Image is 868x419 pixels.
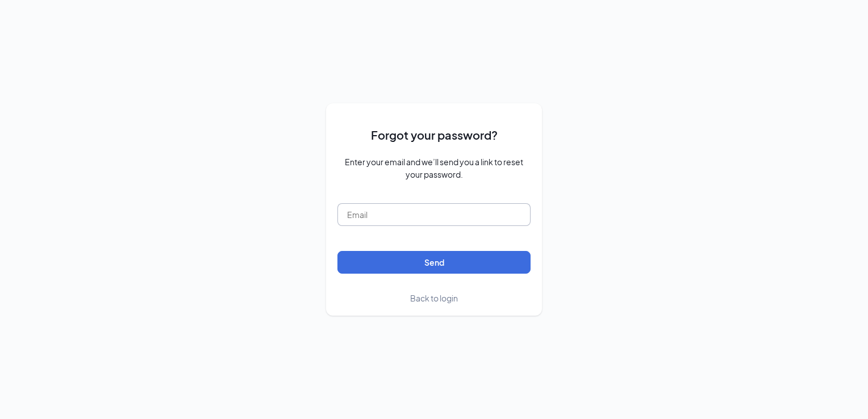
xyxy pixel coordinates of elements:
span: Enter your email and we’ll send you a link to reset your password. [337,156,531,181]
button: Send [337,251,531,274]
span: Back to login [410,293,458,303]
input: Email [337,203,531,226]
span: Forgot your password? [371,126,498,144]
a: Back to login [410,292,458,304]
